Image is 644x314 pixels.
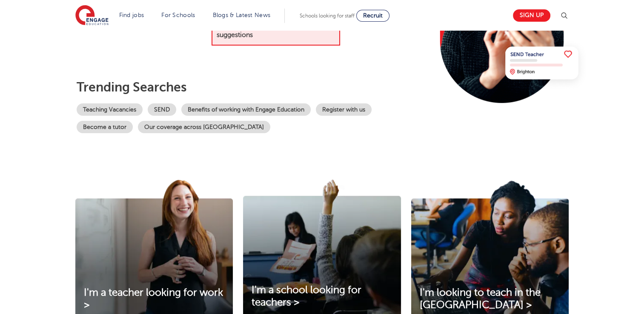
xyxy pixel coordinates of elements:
span: I'm a school looking for teachers > [252,284,361,308]
a: Recruit [356,10,389,22]
a: Our coverage across [GEOGRAPHIC_DATA] [138,121,270,133]
img: Engage Education [75,5,109,26]
a: For Schools [161,12,195,18]
a: Become a tutor [77,121,133,133]
a: I'm a teacher looking for work > [75,287,233,311]
a: Find jobs [119,12,144,18]
a: Register with us [316,103,372,116]
span: Recruit [363,12,383,19]
span: Schools looking for staff [300,13,355,19]
p: Trending searches [77,80,420,95]
a: I'm looking to teach in the [GEOGRAPHIC_DATA] > [411,287,569,311]
a: I'm a school looking for teachers > [243,284,401,309]
a: Teaching Vacancies [77,103,143,116]
span: I'm a teacher looking for work > [84,287,223,311]
a: Blogs & Latest News [213,12,271,18]
a: SEND [148,103,176,116]
span: I'm looking to teach in the [GEOGRAPHIC_DATA] > [420,287,541,311]
a: Sign up [513,9,550,22]
a: Benefits of working with Engage Education [181,103,311,116]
